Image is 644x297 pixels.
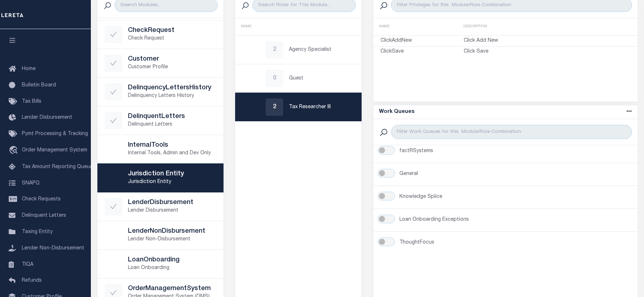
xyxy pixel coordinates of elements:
[373,46,638,57] a: ClickSaveClick Save
[22,197,61,202] span: Check Requests
[22,229,53,235] span: Taxing Entity
[128,113,217,121] h5: DelinquentLetters
[289,46,354,54] p: Agency Specialist
[266,98,283,116] div: 2
[128,150,217,157] p: Internal Tools, Admin and Dev Only
[399,193,632,201] p: Knowledge Splice
[128,121,217,129] p: Delinquent Letters
[128,27,217,35] h5: CheckRequest
[128,264,217,272] p: Loan Onboarding
[22,246,84,251] span: Lender Non-Disbursement
[289,103,354,111] p: Tax Researcher III
[22,262,33,267] span: TIQA
[379,109,414,115] h5: Work Queues
[22,131,88,137] span: Pymt Processing & Tracking
[97,78,224,106] a: DelinquencyLettersHistoryDelinquency Letters History
[97,192,224,221] a: LenderDisbursementLender Disbursement
[128,84,217,92] h5: DelinquencyLettersHistory
[22,278,42,283] span: Refunds
[128,142,217,150] h5: InternalTools
[373,36,638,46] a: ClickAddNewClick Add New
[22,115,72,120] span: Lender Disbursement
[128,236,217,243] p: Lender Non-Disbursement
[22,66,36,72] span: Home
[399,170,632,178] p: General
[399,216,632,224] p: Loan Onboarding Exceptions
[266,70,283,87] div: 0
[391,125,632,139] input: Filter Work Queues for this Module/Role Combination
[235,93,362,121] a: 2Tax Researcher III
[22,180,40,186] span: SNAPQ
[379,24,463,29] div: NAME
[235,64,362,93] a: 0Guest
[128,207,217,215] p: Lender Disbursement
[241,24,356,29] div: NAME
[97,20,224,49] a: CheckRequestCheck Request
[22,99,41,104] span: Tax Bills
[235,36,362,64] a: 2Agency Specialist
[381,48,464,56] p: ClickSave
[97,49,224,77] a: CustomerCustomer Profile
[128,256,217,264] h5: LoanOnboarding
[22,164,93,170] span: Tax Amount Reporting Queue
[128,170,217,178] h5: Jurisdiction Entity
[22,148,87,153] span: Order Management System
[9,146,20,155] i: travel_explore
[97,221,224,249] a: LenderNonDisbursementLender Non-Disbursement
[22,83,56,88] span: Bulletin Board
[128,285,217,293] h5: OrderManagementSystem
[97,250,224,278] a: LoanOnboardingLoan Onboarding
[128,92,217,100] p: Delinquency Letters History
[128,228,217,236] h5: LenderNonDisbursement
[97,106,224,135] a: DelinquentLettersDelinquent Letters
[128,199,217,207] h5: LenderDisbursement
[22,213,66,218] span: Delinquent Letters
[399,147,632,155] p: factRSystems
[464,48,547,56] p: Click Save
[97,164,224,192] a: Jurisdiction EntityJurisdiction Entity
[128,56,217,64] h5: Customer
[289,75,354,82] p: Guest
[128,64,217,71] p: Customer Profile
[128,178,217,186] p: Jurisdiction Entity
[381,37,464,45] p: ClickAddNew
[399,239,632,247] p: ThoughtFocus
[128,35,217,42] p: Check Request
[463,24,548,29] div: DESCRIPTION
[464,37,547,45] p: Click Add New
[97,135,224,163] a: InternalToolsInternal Tools, Admin and Dev Only
[266,41,283,58] div: 2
